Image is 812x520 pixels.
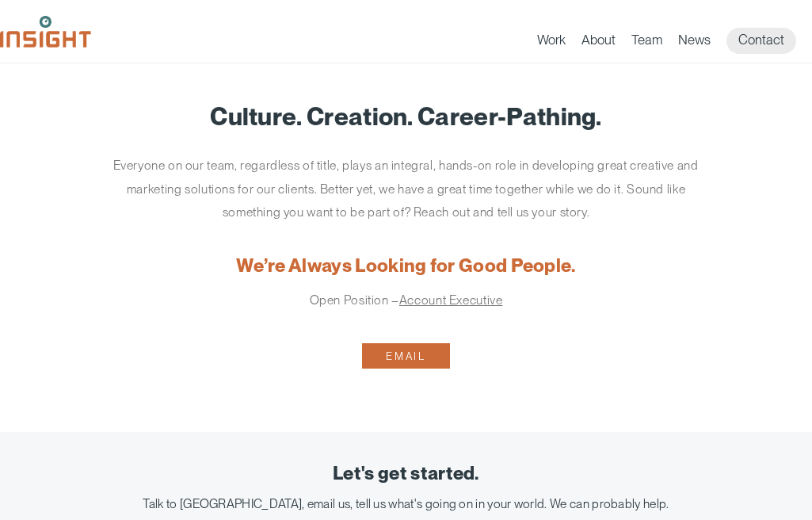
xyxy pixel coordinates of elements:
a: News [678,32,711,54]
a: Work [537,32,566,54]
p: Open Position – [109,289,703,312]
div: Let's get started. [24,464,788,484]
a: Email [362,343,449,369]
div: Talk to [GEOGRAPHIC_DATA], email us, tell us what's going on in your world. We can probably help. [24,496,788,511]
a: Contact [726,28,796,54]
h2: We’re Always Looking for Good People. [24,256,788,277]
a: About [581,32,616,54]
h1: Culture. Creation. Career-Pathing. [24,103,788,130]
nav: primary navigation menu [537,28,812,54]
a: Team [631,32,662,54]
a: Account Executive [399,292,503,308]
p: Everyone on our team, regardless of title, plays an integral, hands-on role in developing great c... [109,154,703,224]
